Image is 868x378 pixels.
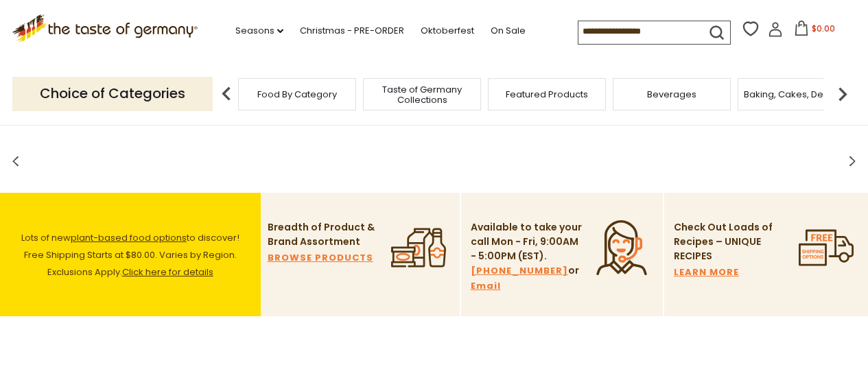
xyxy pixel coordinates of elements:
[213,80,240,108] img: previous arrow
[829,80,856,108] img: next arrow
[674,220,773,263] p: Check Out Loads of Recipes – UNIQUE RECIPES
[471,220,584,294] p: Available to take your call Mon - Fri, 9:00AM - 5:00PM (EST). or
[812,23,835,34] span: $0.00
[491,23,526,38] a: On Sale
[268,250,373,265] a: BROWSE PRODUCTS
[471,263,568,279] a: [PHONE_NUMBER]
[421,23,474,38] a: Oktoberfest
[12,77,213,110] p: Choice of Categories
[744,89,850,99] a: Baking, Cakes, Desserts
[268,220,381,249] p: Breadth of Product & Brand Assortment
[506,89,588,99] a: Featured Products
[367,84,477,105] a: Taste of Germany Collections
[674,265,739,280] a: LEARN MORE
[786,21,844,41] button: $0.00
[647,89,696,99] a: Beverages
[71,231,187,244] a: plant-based food options
[122,265,213,279] a: Click here for details
[257,89,337,99] a: Food By Category
[471,279,501,294] a: Email
[300,23,404,38] a: Christmas - PRE-ORDER
[235,23,283,38] a: Seasons
[21,231,239,279] span: Lots of new to discover! Free Shipping Starts at $80.00. Varies by Region. Exclusions Apply.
